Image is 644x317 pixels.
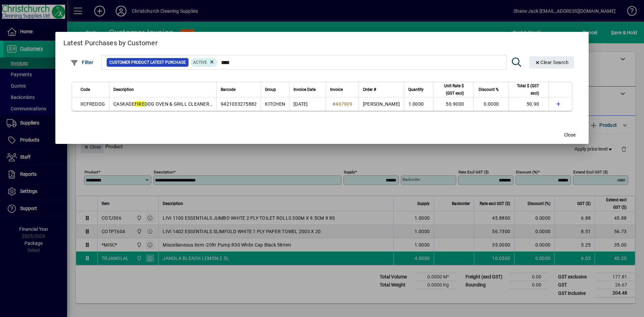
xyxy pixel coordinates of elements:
[293,86,322,93] div: Invoice Date
[113,101,257,107] span: CASKADE DOG OVEN & GRILL CLEANER 5L [DG-C8] (MPI C31)
[529,56,574,68] button: Clear
[221,86,235,93] span: Barcode
[433,97,473,111] td: 50.9000
[513,82,539,97] span: Total $ (GST excl)
[508,97,548,111] td: 50.90
[437,82,470,97] div: Unit Rate $ (GST excl)
[109,59,186,66] span: Customer Product Latest Purchase
[289,97,326,111] td: [DATE]
[330,86,355,93] div: Invoice
[363,86,400,93] div: Order #
[564,131,576,139] span: Close
[332,101,335,107] span: #
[191,58,217,67] mat-chip: Product Activation Status: Active
[113,86,134,93] span: Description
[408,86,424,93] span: Quantity
[473,97,508,111] td: 0.0000
[80,101,105,107] span: IICFREDOG
[193,60,207,65] span: Active
[478,86,505,93] div: Discount %
[330,86,343,93] span: Invoice
[70,60,94,65] span: Filter
[69,56,95,68] button: Filter
[80,86,105,93] div: Code
[221,101,257,107] span: 9421033275882
[265,101,285,107] span: KITCHEN
[335,101,352,107] span: 467909
[293,86,316,93] span: Invoice Date
[513,82,545,97] div: Total $ (GST excl)
[80,86,90,93] span: Code
[479,86,499,93] span: Discount %
[559,129,581,141] button: Close
[359,97,404,111] td: [PERSON_NAME]
[265,86,285,93] div: Group
[437,82,464,97] span: Unit Rate $ (GST excl)
[404,97,433,111] td: 1.0000
[135,101,145,107] em: FIRE
[535,60,569,65] span: Clear Search
[265,86,276,93] span: Group
[221,86,257,93] div: Barcode
[408,86,430,93] div: Quantity
[363,86,376,93] span: Order #
[113,86,212,93] div: Description
[55,32,589,51] h2: Latest Purchases by Customer
[330,100,355,108] a: #467909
